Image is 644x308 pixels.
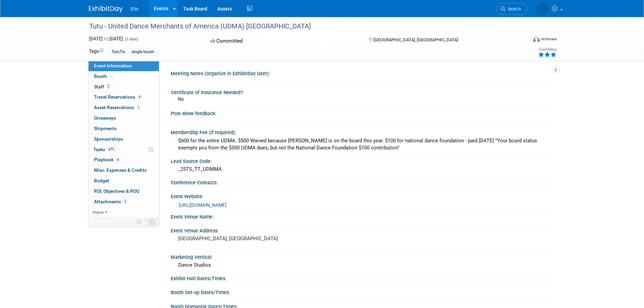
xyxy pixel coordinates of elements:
[136,105,141,110] span: 1
[171,178,555,186] div: Conference Contacts:
[89,6,123,13] img: ExhibitDay
[145,218,159,226] td: Toggle Event Tabs
[171,191,555,200] div: Event Website:
[87,20,517,33] div: Tutu - United Dance Merchants of America (UDMA) [GEOGRAPHIC_DATA]
[103,36,109,41] span: to
[94,126,117,131] span: Shipments
[94,178,109,183] span: Budget
[171,287,555,296] div: Booth Set-up Dates/Times:
[89,124,159,134] a: Shipments
[94,136,123,142] span: Sponsorships
[94,63,132,68] span: Event Information
[93,147,116,152] span: Tasks
[89,207,159,218] a: more
[94,115,116,121] span: Giveaways
[107,147,116,152] span: 67%
[89,145,159,155] a: Tasks67%
[89,155,159,165] a: Playbook4
[137,95,142,100] span: 4
[505,6,521,12] span: Search
[89,48,103,56] td: Tags
[89,61,159,71] a: Event Information
[89,176,159,186] a: Budget
[93,209,103,215] span: more
[171,127,555,136] div: Membership Fee (if required):
[176,164,550,174] div: _25TS_TT_UDMMA
[89,197,159,207] a: Attachments3
[171,273,555,282] div: Exhibit Hall Dates/Times:
[131,6,139,12] span: Etix
[89,165,159,176] a: Misc. Expenses & Credits
[536,2,549,15] img: Lakisha Cooper
[171,252,555,261] div: Marketing Vertical:
[171,108,555,117] div: Post-show feedback:
[124,37,138,41] span: (2 days)
[134,218,145,226] td: Personalize Event Tab Strip
[94,94,142,100] span: Travel Reservations
[208,35,358,47] div: Committed
[89,36,123,41] span: [DATE] [DATE]
[89,186,159,197] a: ROI, Objectives & ROO
[94,74,115,79] span: Booth
[94,105,141,110] span: Asset Reservations
[94,157,120,162] span: Playbook
[171,212,555,220] div: Event Venue Name:
[89,82,159,92] a: Staff2
[374,37,458,42] span: [GEOGRAPHIC_DATA], [GEOGRAPHIC_DATA]
[94,84,111,89] span: Staff
[94,167,147,173] span: Misc. Expenses & Credits
[176,260,550,270] div: Dance Studios
[115,157,120,162] span: 4
[171,68,555,77] div: Meeting Notes (Organize in ExhibitDay later):
[178,235,324,242] pre: [GEOGRAPHIC_DATA], [GEOGRAPHIC_DATA]
[176,136,550,153] div: $600 for the entire UDMA. $500 Waived because [PERSON_NAME] is on the board this year. $100 for n...
[94,188,139,194] span: ROI, Objectives & ROO
[106,84,111,89] span: 2
[178,96,184,102] span: No
[89,113,159,123] a: Giveaways
[123,199,128,204] span: 3
[89,134,159,144] a: Sponsorships
[89,71,159,82] a: Booth
[94,199,128,204] span: Attachments
[171,226,555,234] div: Event Venue Address:
[171,156,555,165] div: Lead Source Code:
[129,48,156,56] div: single booth
[541,37,557,42] div: In-Person
[487,35,557,45] div: Event Format
[496,3,527,15] a: Search
[538,48,556,51] div: Event Rating
[533,36,540,42] img: Format-Inperson.png
[110,74,113,78] i: Booth reservation complete
[171,87,552,96] div: Certificate of Insurance Needed?:
[179,202,226,208] a: [URL][DOMAIN_NAME]
[89,92,159,102] a: Travel Reservations4
[89,103,159,113] a: Asset Reservations1
[110,48,127,56] div: TutuTix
